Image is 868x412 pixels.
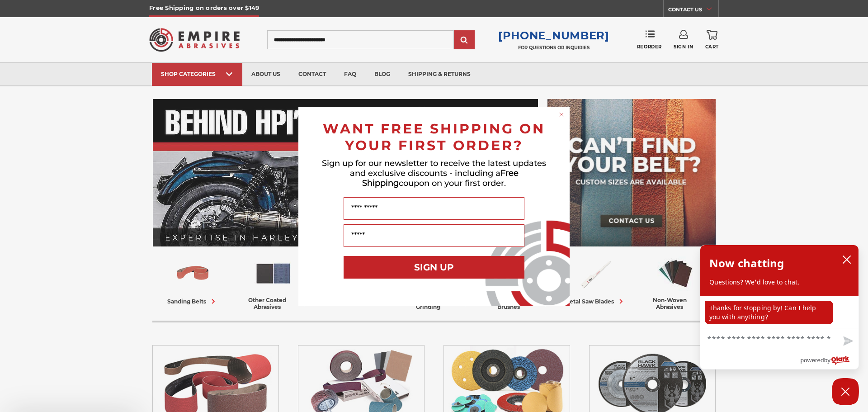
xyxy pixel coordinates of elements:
[709,278,849,287] p: Questions? We'd love to chat.
[800,355,824,366] span: powered
[700,296,859,328] div: chat
[824,355,830,366] span: by
[344,256,524,279] button: SIGN UP
[323,120,545,154] span: WANT FREE SHIPPING ON YOUR FIRST ORDER?
[832,378,859,405] button: Close Chatbox
[700,245,859,369] div: olark chatbox
[836,331,859,352] button: Send message
[322,158,546,188] span: Sign up for our newsletter to receive the latest updates and exclusive discounts - including a co...
[557,110,566,119] button: Close dialog
[840,253,854,266] button: close chatbox
[800,352,859,369] a: Powered by Olark
[705,301,833,324] p: Thanks for stopping by! Can I help you with anything?
[362,168,519,188] span: Free Shipping
[709,254,784,272] h2: Now chatting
